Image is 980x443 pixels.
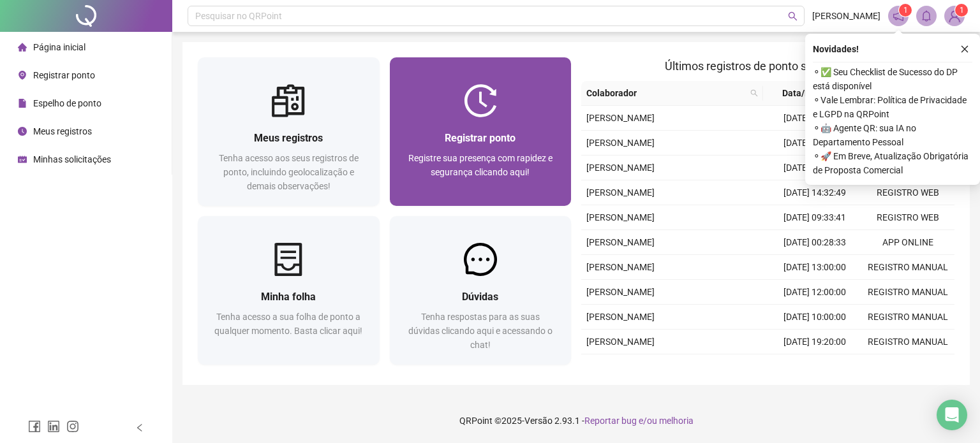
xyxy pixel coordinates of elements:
sup: Atualize o seu contato no menu Meus Dados [955,4,968,17]
span: Dúvidas [462,291,498,303]
span: [PERSON_NAME] [586,187,655,198]
span: [PERSON_NAME] [586,287,655,297]
span: Registre sua presença com rapidez e segurança clicando aqui! [408,153,553,177]
td: REGISTRO WEB [861,180,954,205]
sup: 1 [899,4,912,17]
span: instagram [66,420,79,433]
span: ⚬ 🚀 Em Breve, Atualização Obrigatória de Proposta Comercial [813,149,972,177]
span: Tenha acesso a sua folha de ponto a qualquer momento. Basta clicar aqui! [214,312,362,336]
td: [DATE] 15:28:56 [768,156,861,180]
td: [DATE] 17:36:23 [768,131,861,156]
span: Minhas solicitações [33,154,111,164]
td: REGISTRO MANUAL [861,280,954,305]
span: facebook [28,420,41,433]
img: 79603 [945,6,964,25]
div: Open Intercom Messenger [937,400,967,430]
a: Registrar pontoRegistre sua presença com rapidez e segurança clicando aqui! [390,57,572,206]
span: left [135,423,144,432]
footer: QRPoint © 2025 - 2.93.1 - [172,398,980,443]
td: [DATE] 09:33:41 [768,205,861,230]
th: Data/Hora [763,81,854,106]
span: [PERSON_NAME] [586,163,655,173]
td: REGISTRO WEB [861,205,954,230]
td: [DATE] 08:06:43 [768,106,861,131]
span: clock-circle [18,127,27,136]
span: notification [893,10,904,22]
span: Versão [524,416,553,426]
span: [PERSON_NAME] [586,113,655,123]
span: 1 [903,6,908,15]
td: [DATE] 12:00:00 [768,280,861,305]
span: [PERSON_NAME] [586,138,655,148]
span: search [788,11,798,21]
span: [PERSON_NAME] [586,312,655,322]
td: [DATE] 10:00:00 [768,305,861,330]
span: Data/Hora [768,86,838,100]
span: [PERSON_NAME] [586,337,655,347]
span: linkedin [47,420,60,433]
td: REGISTRO MANUAL [861,330,954,354]
span: Minha folha [261,291,316,303]
span: [PERSON_NAME] [586,262,655,272]
td: [DATE] 19:20:00 [768,330,861,354]
span: ⚬ Vale Lembrar: Política de Privacidade e LGPD na QRPoint [813,93,972,121]
span: Últimos registros de ponto sincronizados [665,59,871,73]
td: REGISTRO MANUAL [861,305,954,330]
td: [DATE] 00:28:33 [768,230,861,255]
span: Meus registros [33,126,92,136]
span: Novidades ! [813,42,859,56]
span: Registrar ponto [33,70,95,80]
span: Registrar ponto [445,132,516,144]
span: Espelho de ponto [33,98,101,108]
td: REGISTRO MANUAL [861,255,954,280]
span: ⚬ ✅ Seu Checklist de Sucesso do DP está disponível [813,65,972,93]
td: APP ONLINE [861,230,954,255]
span: [PERSON_NAME] [586,237,655,247]
span: Tenha respostas para as suas dúvidas clicando aqui e acessando o chat! [408,312,553,350]
td: [DATE] 13:08:13 [768,354,861,379]
td: REGISTRO WEB [861,354,954,379]
td: [DATE] 13:00:00 [768,255,861,280]
span: close [960,45,969,54]
span: search [748,84,761,103]
span: ⚬ 🤖 Agente QR: sua IA no Departamento Pessoal [813,121,972,149]
span: [PERSON_NAME] [586,212,655,222]
span: file [18,99,27,108]
a: Meus registrosTenha acesso aos seus registros de ponto, incluindo geolocalização e demais observa... [198,57,380,206]
span: search [750,89,758,97]
span: home [18,43,27,52]
a: DúvidasTenha respostas para as suas dúvidas clicando aqui e acessando o chat! [390,216,572,365]
span: Tenha acesso aos seus registros de ponto, incluindo geolocalização e demais observações! [219,153,359,191]
span: environment [18,71,27,80]
a: Minha folhaTenha acesso a sua folha de ponto a qualquer momento. Basta clicar aqui! [198,216,380,365]
td: [DATE] 14:32:49 [768,180,861,205]
span: Reportar bug e/ou melhoria [584,416,694,426]
span: [PERSON_NAME] [812,9,880,23]
span: 1 [960,6,964,15]
span: bell [921,10,932,22]
span: Colaborador [586,86,745,100]
span: Página inicial [33,42,85,52]
span: schedule [18,155,27,164]
span: Meus registros [254,132,323,144]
